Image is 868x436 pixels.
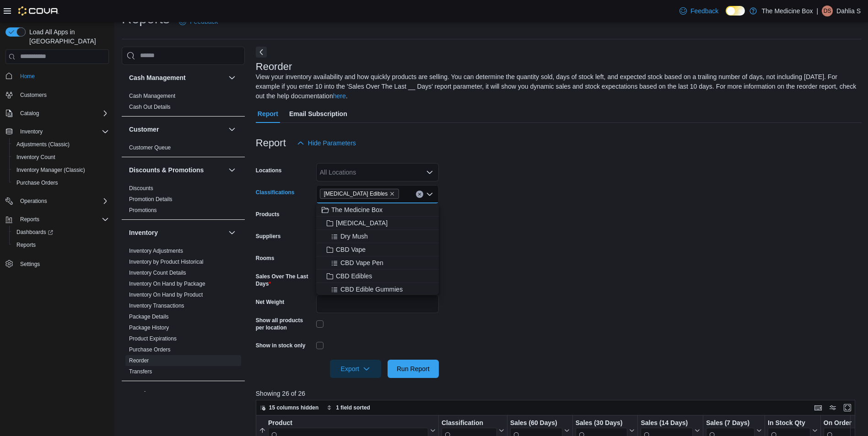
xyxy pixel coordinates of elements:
button: Inventory [129,228,225,237]
button: Keyboard shortcuts [813,402,824,413]
span: Reports [13,239,109,250]
a: Inventory Count Details [129,270,186,276]
label: Sales Over The Last Days [256,273,313,287]
button: Settings [2,257,113,270]
button: Loyalty [129,389,225,399]
span: 15 columns hidden [269,404,319,411]
div: View your inventory availability and how quickly products are selling. You can determine the quan... [256,72,857,101]
a: Reorder [129,357,149,364]
a: Adjustments (Classic) [13,139,73,150]
button: Inventory [2,125,113,138]
span: Inventory [20,128,43,135]
div: Sales (7 Days) [706,419,755,427]
span: CBD Vape Pen [340,258,383,267]
a: Customers [16,90,50,101]
span: Promotions [129,207,157,214]
label: Locations [256,167,282,174]
button: Operations [16,196,51,207]
button: Reports [2,213,113,226]
div: Sales (14 Days) [641,419,693,427]
button: Adjustments (Classic) [9,138,113,151]
span: Purchase Orders [129,346,171,353]
span: Promotion Details [129,196,173,203]
span: [MEDICAL_DATA] Edibles [324,189,388,198]
p: | [816,5,818,16]
span: Home [20,73,35,80]
span: Home [16,70,109,82]
button: Run Report [388,360,439,378]
button: Customers [2,88,113,101]
button: Hide Parameters [293,134,360,152]
button: Reports [9,239,113,251]
a: Package Details [129,314,169,320]
a: Dashboards [9,226,113,239]
button: CBD Edible Gummies [316,283,439,296]
p: Showing 26 of 26 [256,389,862,398]
button: Open list of options [426,169,433,176]
span: Settings [16,258,109,269]
a: Customer Queue [129,144,171,151]
span: Load All Apps in [GEOGRAPHIC_DATA] [26,27,109,46]
button: Purchase Orders [9,176,113,189]
label: Show in stock only [256,342,306,349]
h3: Report [256,138,286,149]
a: Inventory On Hand by Product [129,292,203,298]
button: Close list of options [426,191,433,198]
span: Inventory [16,126,109,137]
div: Cash Management [122,90,245,116]
div: Customer [122,142,245,157]
label: Net Weight [256,298,284,306]
button: Inventory [226,227,237,238]
button: CBD Vape Pen [316,256,439,270]
a: Discounts [129,185,153,191]
button: Reports [16,214,43,225]
span: Export [335,360,376,378]
span: Catalog [16,108,109,119]
span: Hide Parameters [308,138,356,148]
span: CBD Edible Gummies [340,285,403,294]
span: Transfers [129,368,152,375]
span: Dashboards [16,229,53,236]
button: Cash Management [226,72,237,83]
span: Report [258,105,278,123]
span: Operations [20,197,47,205]
a: Package History [129,324,169,331]
button: Inventory [16,126,46,137]
span: Operations [16,196,109,207]
span: Purchase Orders [16,179,58,186]
span: Inventory Transactions [129,302,184,309]
a: Inventory Count [13,152,59,163]
a: Purchase Orders [13,177,62,188]
span: [MEDICAL_DATA] [336,218,388,228]
a: Promotions [129,207,157,213]
h3: Inventory [129,228,158,237]
button: Remove Psilocybin Edibles from selection in this group [389,191,395,197]
a: Transfers [129,368,152,375]
a: Home [16,71,38,82]
span: Inventory Manager (Classic) [13,165,109,175]
span: Inventory Count Details [129,269,186,276]
button: Display options [827,402,838,413]
h3: Reorder [256,61,292,72]
span: Catalog [20,110,39,117]
span: Inventory On Hand by Package [129,280,205,287]
span: Customers [20,91,47,99]
div: On Order [824,419,857,427]
button: Discounts & Promotions [129,165,225,175]
h3: Loyalty [129,389,151,399]
span: Reorder [129,357,149,364]
span: Run Report [397,364,430,373]
span: Dry Mush [340,232,368,241]
button: Dry Mush [316,230,439,243]
button: [MEDICAL_DATA] [316,217,439,230]
button: 1 field sorted [323,402,374,413]
button: Inventory Count [9,151,113,164]
a: Product Expirations [129,335,177,342]
span: CBD Vape [336,245,366,254]
button: Cash Management [129,73,225,82]
button: CBD Edibles [316,270,439,283]
span: Feedback [690,6,718,16]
